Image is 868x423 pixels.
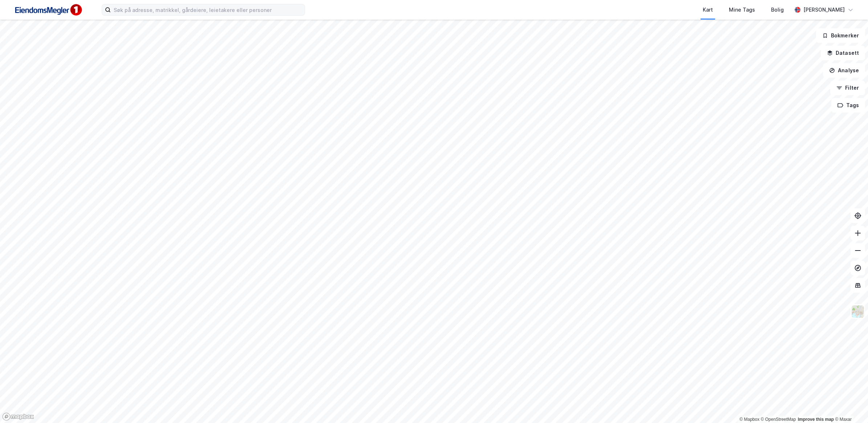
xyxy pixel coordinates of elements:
[831,98,865,113] button: Tags
[703,5,713,14] div: Kart
[823,63,865,78] button: Analyse
[2,412,34,421] a: Mapbox homepage
[798,417,834,422] a: Improve this map
[803,5,845,14] div: [PERSON_NAME]
[761,417,796,422] a: OpenStreetMap
[739,417,759,422] a: Mapbox
[832,388,868,423] div: Kontrollprogram for chat
[851,305,865,318] img: Z
[729,5,755,14] div: Mine Tags
[832,388,868,423] iframe: Chat Widget
[12,2,84,18] img: F4PB6Px+NJ5v8B7XTbfpPpyloAAAAASUVORK5CYII=
[111,4,305,15] input: Søk på adresse, matrikkel, gårdeiere, leietakere eller personer
[830,81,865,95] button: Filter
[771,5,784,14] div: Bolig
[821,46,865,60] button: Datasett
[816,28,865,43] button: Bokmerker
